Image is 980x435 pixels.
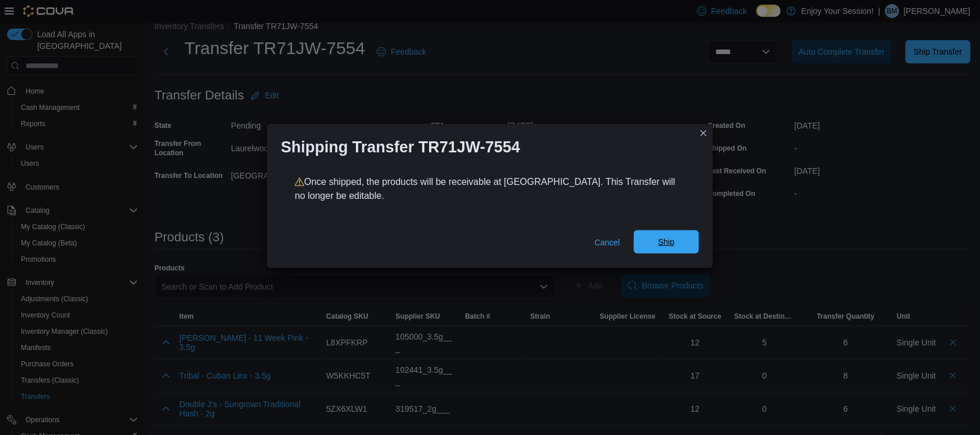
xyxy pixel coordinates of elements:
span: Ship [658,236,675,248]
button: Cancel [590,231,625,254]
button: Closes this modal window [697,126,711,140]
h1: Shipping Transfer TR71JW-7554 [281,138,520,156]
span: Cancel [595,237,620,248]
p: Once shipped, the products will be receivable at [GEOGRAPHIC_DATA]. This Transfer will no longer ... [295,175,685,203]
button: Ship [634,230,699,254]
